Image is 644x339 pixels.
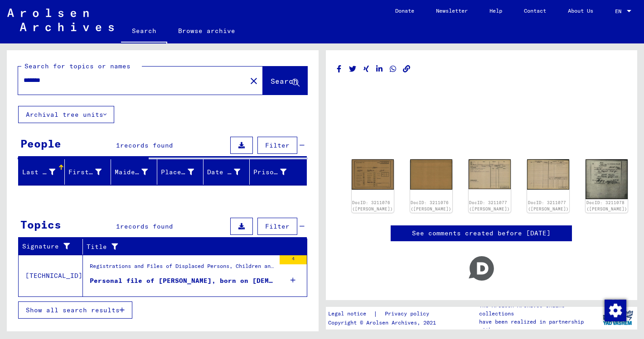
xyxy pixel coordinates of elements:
[253,167,286,177] div: Prisoner #
[469,200,510,211] a: DocID: 3211077 ([PERSON_NAME])
[362,63,371,75] button: Share on Xing
[207,167,240,177] div: Date of Birth
[26,306,120,314] span: Show all search results
[68,165,113,179] div: First Name
[527,159,569,190] img: 002.jpg
[411,200,451,211] a: DocID: 3211076 ([PERSON_NAME])
[161,167,194,177] div: Place of Birth
[257,137,297,154] button: Filter
[250,159,306,185] mat-header-cell: Prisoner #
[20,216,61,233] div: Topics
[116,141,120,149] span: 1
[271,76,298,86] span: Search
[253,165,298,179] div: Prisoner #
[87,242,289,252] div: Title
[24,62,131,70] mat-label: Search for topics or names
[412,229,551,238] a: See comments created before [DATE]
[265,141,290,149] span: Filter
[280,255,307,264] div: 4
[115,165,159,179] div: Maiden Name
[167,20,246,42] a: Browse archive
[120,222,173,230] span: records found
[469,159,511,189] img: 001.jpg
[348,63,358,75] button: Share on Twitter
[19,159,65,185] mat-header-cell: Last Name
[65,159,111,185] mat-header-cell: First Name
[479,301,598,318] p: The Arolsen Archives online collections
[352,200,393,211] a: DocID: 3211076 ([PERSON_NAME])
[528,200,569,211] a: DocID: 3211077 ([PERSON_NAME])
[111,159,157,185] mat-header-cell: Maiden Name
[7,9,114,31] img: Arolsen_neg.svg
[615,8,625,14] span: EN
[352,159,394,190] img: 001.jpg
[402,63,412,75] button: Copy link
[375,63,384,75] button: Share on LinkedIn
[203,159,250,185] mat-header-cell: Date of Birth
[388,63,398,75] button: Share on WhatsApp
[265,222,290,230] span: Filter
[120,141,173,149] span: records found
[586,200,627,211] a: DocID: 3211078 ([PERSON_NAME])
[115,167,148,177] div: Maiden Name
[334,63,344,75] button: Share on Facebook
[207,165,252,179] div: Date of Birth
[245,72,263,90] button: Clear
[328,309,373,319] a: Legal notice
[18,106,114,123] button: Archival tree units
[257,218,297,235] button: Filter
[90,262,275,275] div: Registrations and Files of Displaced Persons, Children and Missing Persons / Relief Programs of V...
[116,222,120,230] span: 1
[161,165,205,179] div: Place of Birth
[68,167,102,177] div: First Name
[22,167,55,177] div: Last Name
[20,135,61,152] div: People
[605,300,626,321] img: Change consent
[121,20,167,43] a: Search
[22,239,85,254] div: Signature
[378,309,440,319] a: Privacy policy
[586,159,628,199] img: 001.jpg
[157,159,203,185] mat-header-cell: Place of Birth
[22,165,67,179] div: Last Name
[263,67,307,95] button: Search
[410,159,452,190] img: 002.jpg
[601,306,635,329] img: yv_logo.png
[22,242,76,251] div: Signature
[248,76,259,86] mat-icon: close
[90,276,275,286] div: Personal file of [PERSON_NAME], born on [DEMOGRAPHIC_DATA], born in [GEOGRAPHIC_DATA]
[479,318,598,334] p: have been realized in partnership with
[328,319,440,327] p: Copyright © Arolsen Archives, 2021
[18,301,132,319] button: Show all search results
[19,255,83,296] td: [TECHNICAL_ID]
[328,309,440,319] div: |
[87,239,298,254] div: Title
